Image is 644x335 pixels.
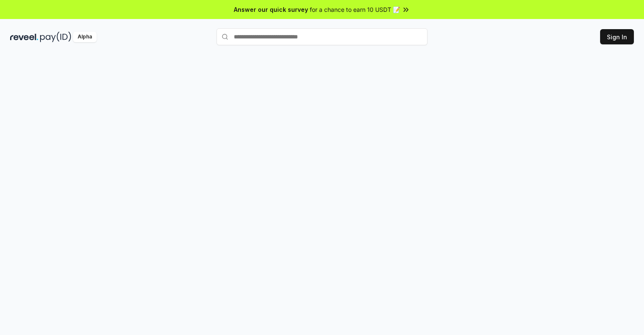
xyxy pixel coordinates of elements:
[10,32,38,42] img: reveel_dark
[234,5,308,14] span: Answer our quick survey
[310,5,400,14] span: for a chance to earn 10 USDT 📝
[73,32,97,42] div: Alpha
[40,32,71,42] img: pay_id
[600,29,634,44] button: Sign In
